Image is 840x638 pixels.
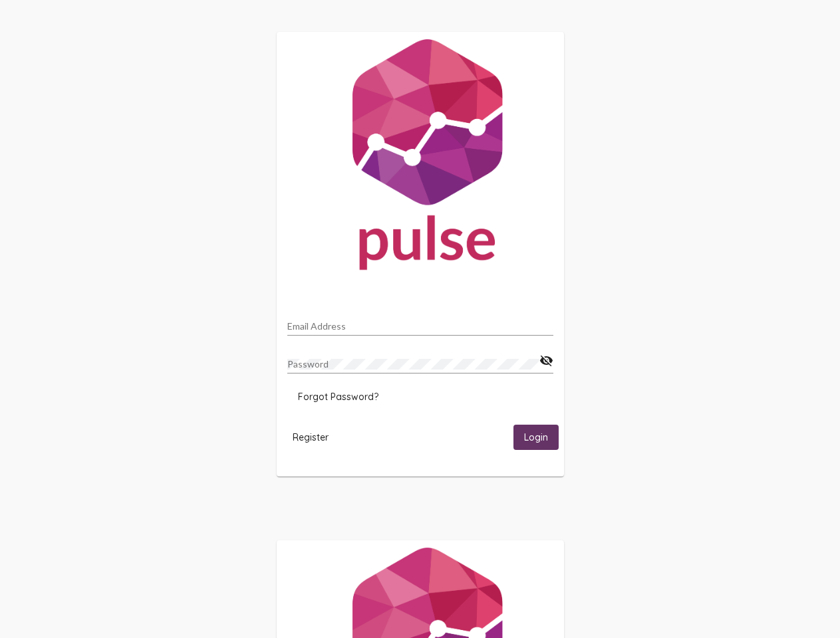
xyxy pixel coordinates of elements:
span: Forgot Password? [298,391,378,403]
span: Register [293,431,329,443]
mat-icon: visibility_off [539,353,553,369]
span: Login [524,432,548,444]
button: Register [282,425,339,449]
button: Login [513,425,559,449]
button: Forgot Password? [287,385,389,409]
img: Pulse For Good Logo [277,32,564,283]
